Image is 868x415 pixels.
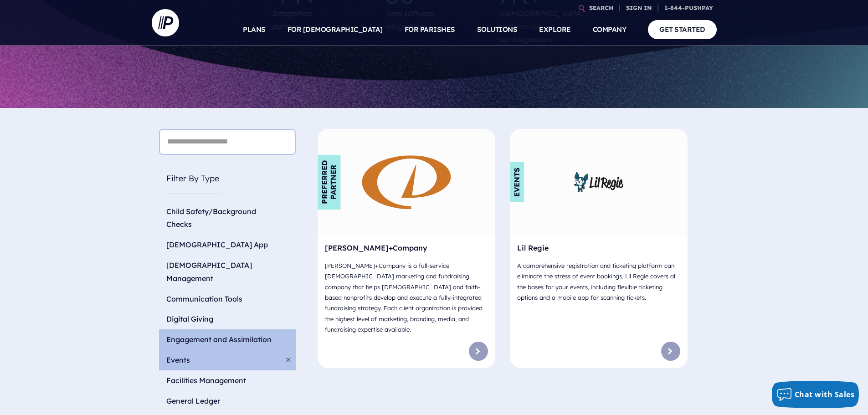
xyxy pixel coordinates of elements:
div: Preferred Partner [318,155,340,210]
li: [DEMOGRAPHIC_DATA] Management [159,255,296,289]
a: SOLUTIONS [477,14,518,46]
button: Chat with Sales [772,381,859,408]
a: GET STARTED [648,20,717,39]
h6: [PERSON_NAME]+Company [325,243,488,256]
img: Dunham+Company - Logo [362,156,451,209]
li: Digital Giving [159,309,296,329]
li: [DEMOGRAPHIC_DATA] App [159,235,296,255]
li: General Ledger [159,391,296,411]
p: [PERSON_NAME]+Company is a full-service [DEMOGRAPHIC_DATA] marketing and fundraising company that... [325,257,488,339]
a: FOR PARISHES [405,14,455,46]
a: EXPLORE [539,14,571,46]
div: Events [510,162,524,202]
a: COMPANY [593,14,627,46]
p: A comprehensive registration and ticketing platform can eliminate the stress of event bookings. L... [517,257,680,307]
h5: Filter By Type [159,164,296,201]
li: Events [159,350,296,370]
li: Facilities Management [159,370,296,391]
a: FOR [DEMOGRAPHIC_DATA] [288,14,383,46]
img: Lil Regie - Logo [574,172,623,193]
li: Engagement and Assimilation [159,329,296,350]
li: Child Safety/Background Checks [159,201,296,235]
h6: Lil Regie [517,243,680,256]
span: Chat with Sales [795,389,855,400]
a: PLANS [243,14,266,46]
li: Communication Tools [159,289,296,309]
